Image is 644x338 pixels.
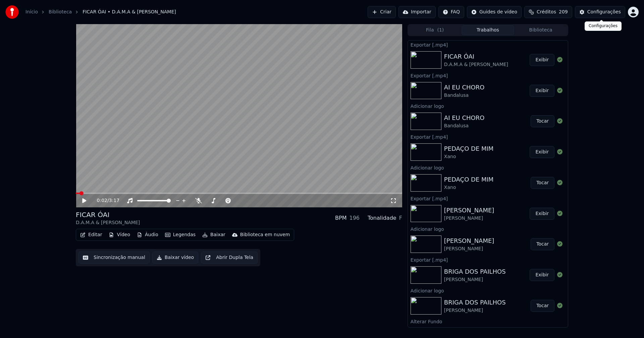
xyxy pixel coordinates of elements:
[585,21,622,31] div: Configurações
[201,252,258,264] button: Abrir Dupla Tela
[444,144,494,153] div: PEDAÇO DE MIM
[134,230,161,240] button: Áudio
[444,113,485,123] div: AI EU CHORO
[77,230,105,240] button: Editar
[97,197,113,204] div: /
[408,194,568,202] div: Exportar [.mp4]
[25,9,176,15] nav: breadcrumb
[408,102,568,110] div: Adicionar logo
[106,230,133,240] button: Vídeo
[408,133,568,141] div: Exportar [.mp4]
[530,146,554,158] button: Exibir
[537,9,556,15] span: Créditos
[408,41,568,49] div: Exportar [.mp4]
[530,54,554,66] button: Exibir
[444,153,494,160] div: Xano
[200,230,228,240] button: Baixar
[524,6,572,18] button: Créditos209
[531,238,554,250] button: Tocar
[162,230,198,240] button: Legendas
[335,214,346,222] div: BPM
[408,286,568,294] div: Adicionar logo
[444,276,506,283] div: [PERSON_NAME]
[76,210,140,219] div: FICAR ÓAI
[78,252,150,264] button: Sincronização manual
[408,71,568,79] div: Exportar [.mp4]
[530,85,554,97] button: Exibir
[444,92,485,99] div: Bandalusa
[398,6,436,18] button: Importar
[530,208,554,220] button: Exibir
[368,6,396,18] button: Criar
[437,27,444,33] span: ( 1 )
[83,9,176,15] span: FICAR ÓAI • D.A.M.A & [PERSON_NAME]
[531,300,554,312] button: Tocar
[531,177,554,189] button: Tocar
[438,6,464,18] button: FAQ
[587,9,621,15] div: Configurações
[444,267,506,276] div: BRIGA DOS PAILHOS
[444,184,494,191] div: Xano
[444,206,494,215] div: [PERSON_NAME]
[25,9,38,15] a: Início
[462,25,515,35] button: Trabalhos
[467,6,522,18] button: Guides de vídeo
[444,215,494,222] div: [PERSON_NAME]
[408,317,568,325] div: Alterar Fundo
[49,9,72,15] a: Biblioteca
[444,236,494,246] div: [PERSON_NAME]
[444,307,506,314] div: [PERSON_NAME]
[444,123,485,129] div: Bandalusa
[444,246,494,252] div: [PERSON_NAME]
[408,163,568,172] div: Adicionar logo
[408,256,568,264] div: Exportar [.mp4]
[531,115,554,127] button: Tocar
[240,231,290,238] div: Biblioteca em nuvem
[368,214,396,222] div: Tonalidade
[444,298,506,307] div: BRIGA DOS PAILHOS
[109,197,119,204] span: 3:17
[444,61,508,68] div: D.A.M.A & [PERSON_NAME]
[444,52,508,61] div: FICAR ÓAI
[409,25,462,35] button: Fila
[97,197,107,204] span: 0:02
[76,219,140,226] div: D.A.M.A & [PERSON_NAME]
[5,5,19,19] img: youka
[152,252,198,264] button: Baixar vídeo
[575,6,625,18] button: Configurações
[444,175,494,184] div: PEDAÇO DE MIM
[530,269,554,281] button: Exibir
[399,214,402,222] div: F
[408,225,568,233] div: Adicionar logo
[559,9,568,15] span: 209
[514,25,567,35] button: Biblioteca
[444,83,485,92] div: AI EU CHORO
[349,214,360,222] div: 196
